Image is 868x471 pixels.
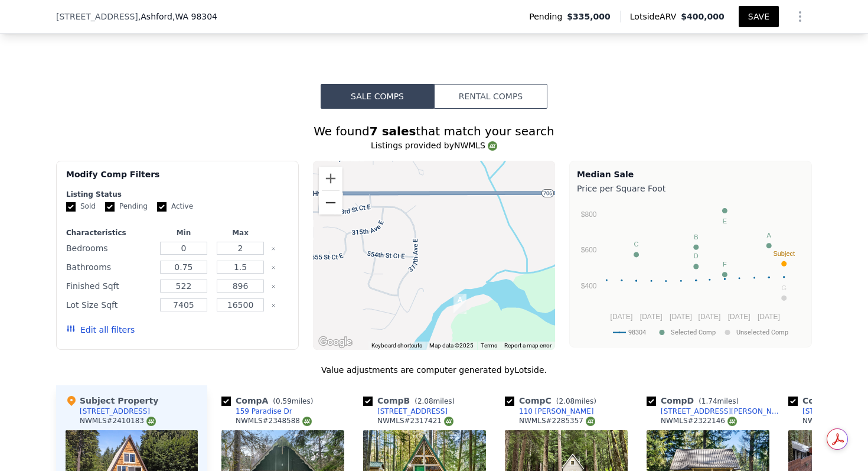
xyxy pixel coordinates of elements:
[66,190,289,199] div: Listing Status
[172,12,217,21] span: , WA 98304
[701,397,717,405] span: 1.74
[319,167,342,190] button: Zoom in
[519,416,595,426] div: NWMLS # 2285357
[56,139,812,151] div: Listings provided by NWMLS
[758,313,780,321] text: [DATE]
[699,313,721,321] text: [DATE]
[670,313,692,321] text: [DATE]
[158,228,210,238] div: Min
[321,84,434,109] button: Sale Comps
[552,397,601,405] span: ( miles)
[66,324,135,336] button: Edit all filters
[319,191,342,215] button: Zoom out
[728,313,750,321] text: [DATE]
[56,123,812,139] div: We found that match your search
[66,168,289,190] div: Modify Comp Filters
[488,141,497,151] img: NWMLS Logo
[157,202,167,212] input: Active
[634,241,639,248] text: C
[694,252,699,259] text: D
[271,284,276,289] button: Clear
[105,202,148,212] label: Pending
[138,11,217,22] span: , Ashford
[647,407,784,416] a: [STREET_ADDRESS][PERSON_NAME]
[723,217,727,225] text: E
[581,210,597,219] text: $800
[727,417,737,426] img: NWMLS Logo
[66,278,153,294] div: Finished Sqft
[410,397,459,405] span: ( miles)
[276,397,292,405] span: 0.59
[417,397,433,405] span: 2.08
[316,334,355,350] img: Google
[363,395,459,407] div: Comp B
[221,407,292,416] a: 159 Paradise Dr
[505,407,593,416] a: 110 [PERSON_NAME]
[611,313,633,321] text: [DATE]
[66,202,96,212] label: Sold
[434,84,547,109] button: Rental Comps
[377,407,448,416] div: [STREET_ADDRESS]
[529,11,567,22] span: Pending
[66,240,153,256] div: Bedrooms
[268,397,318,405] span: ( miles)
[66,297,153,313] div: Lot Size Sqft
[773,250,795,257] text: Subject
[66,259,153,275] div: Bathrooms
[302,417,312,426] img: NWMLS Logo
[301,220,314,240] div: 55504 311th Avenue Ct E
[519,407,593,416] div: 110 [PERSON_NAME]
[504,342,552,349] a: Report a map error
[214,228,266,238] div: Max
[628,329,646,336] text: 98304
[559,397,575,405] span: 2.08
[377,416,453,426] div: NWMLS # 2317421
[694,233,698,241] text: B
[66,202,76,212] input: Sold
[577,197,804,345] svg: A chart.
[271,265,276,270] button: Clear
[739,6,779,27] button: SAVE
[429,342,474,349] span: Map data ©2025
[221,395,318,407] div: Comp A
[66,395,158,407] div: Subject Property
[781,284,787,291] text: G
[505,395,601,407] div: Comp C
[371,342,422,350] button: Keyboard shortcuts
[66,228,153,238] div: Characteristics
[671,329,716,336] text: Selected Comp
[271,246,276,251] button: Clear
[567,11,611,22] span: $335,000
[586,417,595,426] img: NWMLS Logo
[56,11,138,22] span: [STREET_ADDRESS]
[788,5,812,28] button: Show Options
[577,168,804,180] div: Median Sale
[581,246,597,254] text: $600
[271,303,276,308] button: Clear
[370,124,416,138] strong: 7 sales
[581,282,597,290] text: $400
[694,397,743,405] span: ( miles)
[481,342,497,349] a: Terms (opens in new tab)
[661,416,737,426] div: NWMLS # 2322146
[157,202,193,212] label: Active
[316,334,355,350] a: Open this area in Google Maps (opens a new window)
[80,407,150,416] div: [STREET_ADDRESS]
[80,416,156,426] div: NWMLS # 2410183
[444,417,453,426] img: NWMLS Logo
[105,202,115,212] input: Pending
[736,329,788,336] text: Unselected Comp
[236,416,312,426] div: NWMLS # 2348588
[647,395,743,407] div: Comp D
[640,313,663,321] text: [DATE]
[236,407,292,416] div: 159 Paradise Dr
[661,407,784,416] div: [STREET_ADDRESS][PERSON_NAME]
[56,364,812,376] div: Value adjustments are computer generated by Lotside .
[363,407,448,416] a: [STREET_ADDRESS]
[630,11,681,22] span: Lotside ARV
[723,261,727,268] text: F
[146,417,156,426] img: NWMLS Logo
[767,232,772,239] text: A
[577,180,804,197] div: Price per Square Foot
